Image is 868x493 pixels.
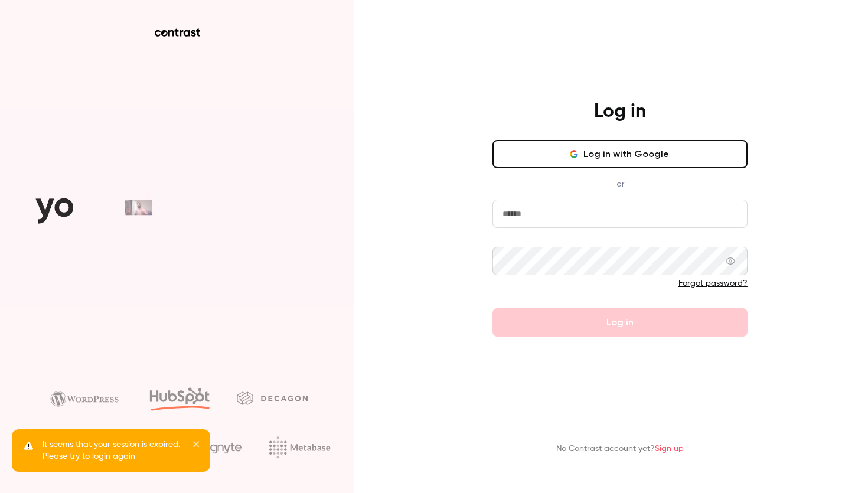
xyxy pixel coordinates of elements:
[556,443,684,455] p: No Contrast account yet?
[492,140,748,168] button: Log in with Google
[43,439,184,462] p: It seems that your session is expired. Please try to login again
[594,100,646,123] h4: Log in
[237,391,308,404] img: decagon
[611,178,630,190] span: or
[192,439,201,453] button: close
[655,445,684,453] a: Sign up
[678,279,748,288] a: Forgot password?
